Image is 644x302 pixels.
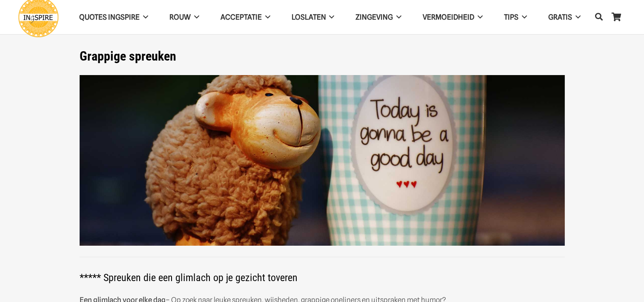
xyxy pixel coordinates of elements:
[80,75,565,246] img: Leuke korte spreuken en grappige oneliners gezegden leuke spreuken voor op facebook - grappige qu...
[345,6,412,28] a: Zingeving
[80,49,565,64] h1: Grappige spreuken
[210,6,281,28] a: Acceptatie
[412,6,493,28] a: VERMOEIDHEID
[538,6,591,28] a: GRATIS
[423,13,474,21] span: VERMOEIDHEID
[355,13,393,21] span: Zingeving
[169,13,191,21] span: ROUW
[548,13,572,21] span: GRATIS
[292,13,326,21] span: Loslaten
[504,13,518,21] span: TIPS
[79,13,140,21] span: QUOTES INGSPIRE
[69,6,159,28] a: QUOTES INGSPIRE
[281,6,345,28] a: Loslaten
[220,13,262,21] span: Acceptatie
[493,6,538,28] a: TIPS
[590,7,607,27] a: Zoeken
[159,6,210,28] a: ROUW
[80,261,565,284] h2: ***** Spreuken die een glimlach op je gezicht toveren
